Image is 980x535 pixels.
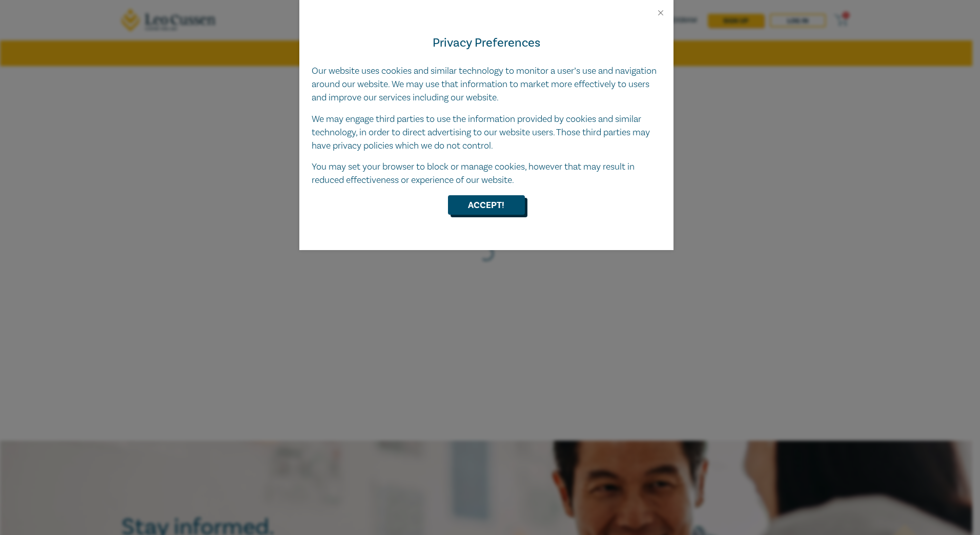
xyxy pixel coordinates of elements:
[312,113,661,153] p: We may engage third parties to use the information provided by cookies and similar technology, in...
[312,160,661,187] p: You may set your browser to block or manage cookies, however that may result in reduced effective...
[312,34,661,52] h4: Privacy Preferences
[312,65,661,105] p: Our website uses cookies and similar technology to monitor a user’s use and navigation around our...
[448,195,525,215] button: Accept!
[656,8,665,17] button: Close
